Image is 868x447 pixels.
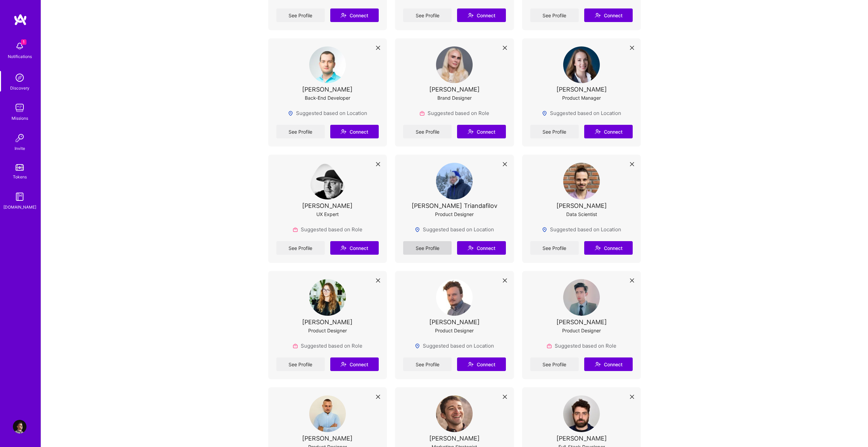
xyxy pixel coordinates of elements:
[437,94,472,101] div: Brand Designer
[10,84,29,92] div: Discovery
[276,8,325,22] a: See Profile
[562,94,601,101] div: Product Manager
[584,125,633,138] button: Connect
[288,110,367,117] div: Suggested based on Location
[584,357,633,371] button: Connect
[429,318,480,326] div: [PERSON_NAME]
[595,361,601,367] i: icon Connect
[530,241,579,255] a: See Profile
[276,357,325,371] a: See Profile
[376,162,380,166] i: icon Close
[563,163,600,199] img: User Avatar
[415,226,494,233] div: Suggested based on Location
[595,129,601,135] i: icon Connect
[530,8,579,22] a: See Profile
[556,435,607,442] div: [PERSON_NAME]
[556,318,607,326] div: [PERSON_NAME]
[468,129,474,135] i: icon Connect
[429,435,480,442] div: [PERSON_NAME]
[436,46,473,83] img: User Avatar
[316,211,339,218] div: UX Expert
[276,241,325,255] a: See Profile
[293,226,362,233] div: Suggested based on Role
[530,125,579,138] a: See Profile
[503,46,507,50] i: icon Close
[13,39,26,53] img: bell
[630,395,634,399] i: icon Close
[403,8,452,22] a: See Profile
[302,435,353,442] div: [PERSON_NAME]
[457,8,506,22] button: Connect
[556,86,607,93] div: [PERSON_NAME]
[13,101,26,115] img: teamwork
[566,211,597,218] div: Data Scientist
[542,227,547,232] img: Locations icon
[340,245,347,251] i: icon Connect
[595,245,601,251] i: icon Connect
[376,46,380,50] i: icon Close
[503,278,507,283] i: icon Close
[503,395,507,399] i: icon Close
[15,145,25,152] div: Invite
[309,46,346,83] img: User Avatar
[542,226,621,233] div: Suggested based on Location
[293,342,362,349] div: Suggested based on Role
[330,241,379,255] button: Connect
[3,203,36,211] div: [DOMAIN_NAME]
[308,327,347,334] div: Product Designer
[419,111,425,116] img: Role icon
[436,163,473,199] img: User Avatar
[309,279,346,316] img: User Avatar
[340,12,347,18] i: icon Connect
[376,278,380,283] i: icon Close
[419,110,489,117] div: Suggested based on Role
[403,125,452,138] a: See Profile
[16,164,24,171] img: tokens
[415,342,494,349] div: Suggested based on Location
[429,86,480,93] div: [PERSON_NAME]
[302,318,353,326] div: [PERSON_NAME]
[293,343,298,349] img: Role icon
[435,211,474,218] div: Product Designer
[305,94,350,101] div: Back-End Developer
[330,357,379,371] button: Connect
[468,245,474,251] i: icon Connect
[562,327,601,334] div: Product Designer
[12,115,28,122] div: Missions
[14,14,27,26] img: logo
[563,395,600,432] img: User Avatar
[415,227,420,232] img: Locations icon
[13,420,26,433] img: User Avatar
[457,241,506,255] button: Connect
[435,327,474,334] div: Product Designer
[302,202,353,209] div: [PERSON_NAME]
[276,125,325,138] a: See Profile
[563,46,600,83] img: User Avatar
[457,125,506,138] button: Connect
[8,53,32,60] div: Notifications
[630,46,634,50] i: icon Close
[457,357,506,371] button: Connect
[556,202,607,209] div: [PERSON_NAME]
[340,129,347,135] i: icon Connect
[330,8,379,22] button: Connect
[563,279,600,316] img: User Avatar
[468,361,474,367] i: icon Connect
[436,279,473,316] img: User Avatar
[595,12,601,18] i: icon Connect
[412,202,497,209] div: [PERSON_NAME] Triandafilov
[530,357,579,371] a: See Profile
[403,241,452,255] a: See Profile
[309,163,346,199] img: User Avatar
[21,39,26,45] span: 1
[630,162,634,166] i: icon Close
[584,8,633,22] button: Connect
[436,395,473,432] img: User Avatar
[547,342,616,349] div: Suggested based on Role
[503,162,507,166] i: icon Close
[13,190,26,203] img: guide book
[13,131,26,145] img: Invite
[415,343,420,349] img: Locations icon
[630,278,634,283] i: icon Close
[330,125,379,138] button: Connect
